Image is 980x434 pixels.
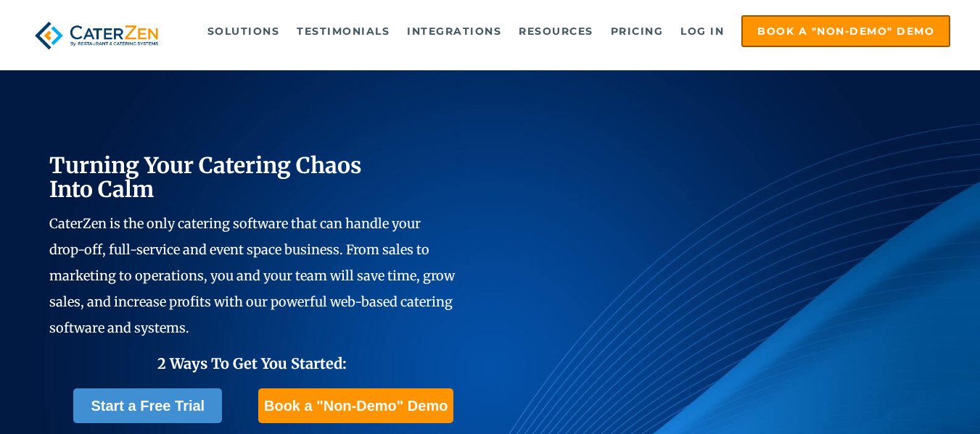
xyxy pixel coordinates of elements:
a: Start a Free Trial [73,388,222,423]
a: Book a "Non-Demo" Demo [258,388,453,423]
a: Pricing [604,17,671,46]
a: Resources [511,17,601,46]
img: caterzen [30,15,164,56]
div: Navigation Menu [187,15,951,47]
a: Testimonials [289,17,397,46]
a: Integrations [400,17,508,46]
a: Log in [673,17,731,46]
span: CaterZen is the only catering software that can handle your drop-off, full-service and event spac... [49,215,455,336]
span: 2 Ways To Get You Started: [157,354,347,372]
iframe: Help widget launcher [851,377,964,418]
a: Book a "Non-Demo" Demo [741,15,950,47]
a: Solutions [200,17,287,46]
span: Turning Your Catering Chaos Into Calm [49,151,362,203]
